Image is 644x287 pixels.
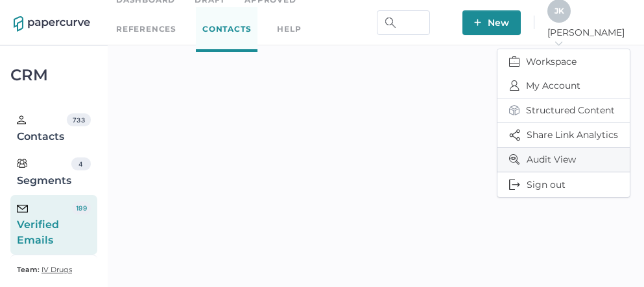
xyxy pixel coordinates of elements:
[509,56,519,67] img: breifcase.848d6bc8.svg
[17,158,27,168] img: segments.b9481e3d.svg
[196,7,257,52] a: Contacts
[42,265,72,274] span: IV Drugs
[67,113,90,126] div: 733
[509,148,618,172] span: Audit View
[509,80,519,91] img: profileIcon.c7730c57.svg
[497,49,630,74] button: Workspace
[509,154,520,165] img: audit-view-icon.a810f195.svg
[72,201,90,214] div: 199
[509,179,520,190] img: logOut.833034f2.svg
[509,98,618,122] span: Structured Content
[474,19,481,26] img: plus-white.e19ec114.svg
[17,115,26,124] img: person.20a629c4.svg
[509,123,618,147] span: Share Link Analytics
[509,129,520,141] img: share-icon.3dc0fe15.svg
[509,49,618,74] span: Workspace
[497,123,630,148] button: Share Link Analytics
[277,22,301,36] div: help
[497,74,630,98] button: My Account
[17,113,67,144] div: Contacts
[509,172,618,197] span: Sign out
[14,16,90,32] img: papercurve-logo-colour.7244d18c.svg
[474,10,509,35] span: New
[116,22,176,36] a: References
[71,157,91,170] div: 4
[497,148,630,172] button: Audit View
[17,157,71,189] div: Segments
[497,172,630,197] button: Sign out
[17,205,28,212] img: email-icon-black.c777dcea.svg
[377,10,430,35] input: Search Workspace
[10,69,97,81] div: CRM
[17,201,72,248] div: Verified Emails
[547,27,630,50] span: [PERSON_NAME]
[497,98,630,123] button: Structured Content
[17,262,72,277] a: Team: IV Drugs
[462,10,521,35] button: New
[509,74,618,98] span: My Account
[509,105,519,115] img: structured-content-icon.764794f5.svg
[385,17,396,28] img: search.bf03fe8b.svg
[554,39,563,48] i: arrow_right
[555,6,564,16] span: J K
